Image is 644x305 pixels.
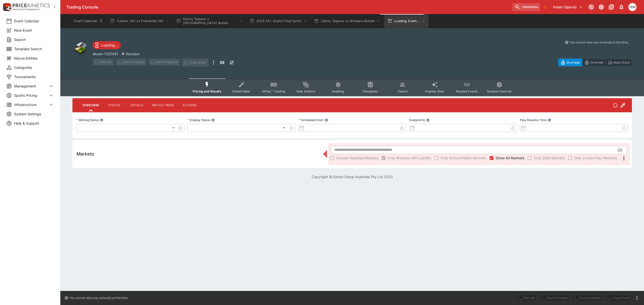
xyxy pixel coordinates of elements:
button: Auto-Save [606,59,632,66]
input: search [512,3,540,11]
button: Select Tenant [550,3,586,11]
button: Open [616,145,625,155]
p: You cannot take any action(s) at this time. [570,40,629,45]
img: PriceKinetics Logo [2,2,12,12]
button: Scheduled Start [325,118,328,122]
p: Play Resume Time [520,118,547,122]
span: Only Markets with Liability [388,155,431,161]
button: Cairns Taipans v [GEOGRAPHIC_DATA] Bullets [173,14,246,28]
span: Template Search [14,46,54,52]
span: Only Active/Visible Markets [440,155,486,161]
button: Betting Status [100,118,103,122]
button: 2025 AFL Grand Final Sprint [247,14,310,28]
button: Cairns Taipans vs Brisbane Bullets [311,14,383,28]
span: Search [14,37,54,42]
p: Override [590,60,603,65]
button: Details [126,99,148,111]
button: Display Status [211,118,215,122]
button: Overview [78,99,103,111]
span: Only Live/In-Play Markets [574,155,617,161]
img: Sportsbook Management [13,8,40,11]
span: Show All Markets [496,155,524,161]
button: Harrison Walker [627,2,638,13]
button: Match Times [148,99,178,111]
button: Connected to PK [587,3,596,12]
span: Popular Bets [425,89,444,93]
span: System Settings [14,111,54,117]
button: Play Resume Time [548,118,551,122]
p: Overtype [567,60,580,65]
img: PriceKinetics [13,4,50,7]
span: Sports Pricing [14,93,48,98]
button: Overtype [558,59,582,66]
p: Loading... [101,42,118,48]
span: Detail Editor [232,89,250,93]
button: Actions [178,99,201,111]
span: Infrastructure [14,102,48,107]
p: You cannot take any action(s) at this time. [69,296,129,300]
p: Display Status [187,118,210,122]
svg: More [621,155,627,161]
button: more [211,59,217,67]
button: Carlton (W) vs Fremantle (W) [107,14,172,28]
p: Copy To Clipboard [93,51,118,57]
span: Templates [363,89,378,93]
span: Related Events [456,89,478,93]
p: Suspend At [409,118,425,122]
p: Copyright © Entain Group Australia Pty Ltd 2025 [60,174,644,179]
button: Suspend At [426,118,430,122]
span: New Event [14,28,54,33]
span: Management [14,83,48,89]
span: Event Calendar [14,18,54,24]
button: No Bookmarks [541,3,549,11]
span: Teams [397,89,408,93]
div: Harrison Walker [628,3,636,11]
img: other.png [72,40,89,56]
button: Status [103,99,126,111]
span: Bulk Actions [297,89,315,93]
button: Event Calendar [71,14,106,28]
p: Revision [126,51,140,57]
button: Loading Event... [384,14,428,28]
span: Tournaments [14,74,54,79]
button: Notifications [617,3,626,12]
span: InPlay™ Trading [262,89,285,93]
span: System Controls [487,89,512,93]
p: Scheduled Start [298,118,324,122]
span: Only SGM Markets [534,155,565,161]
div: Start From [558,59,632,66]
span: Nexus Entities [14,56,54,61]
span: Pricing and Results [193,89,221,93]
span: Auditing [332,89,344,93]
div: Trading Console [66,5,510,10]
span: Help & Support [14,121,54,126]
span: Include Resulted Markets [336,155,378,161]
button: Override [582,59,606,66]
p: Auto-Save [614,60,630,65]
button: Toggle light/dark mode [597,3,606,12]
div: Event type filters [189,78,516,96]
h5: Markets [76,151,94,157]
span: Categories [14,65,54,70]
button: more [634,295,640,301]
p: Betting Status [76,118,99,122]
button: Documentation [607,3,616,12]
